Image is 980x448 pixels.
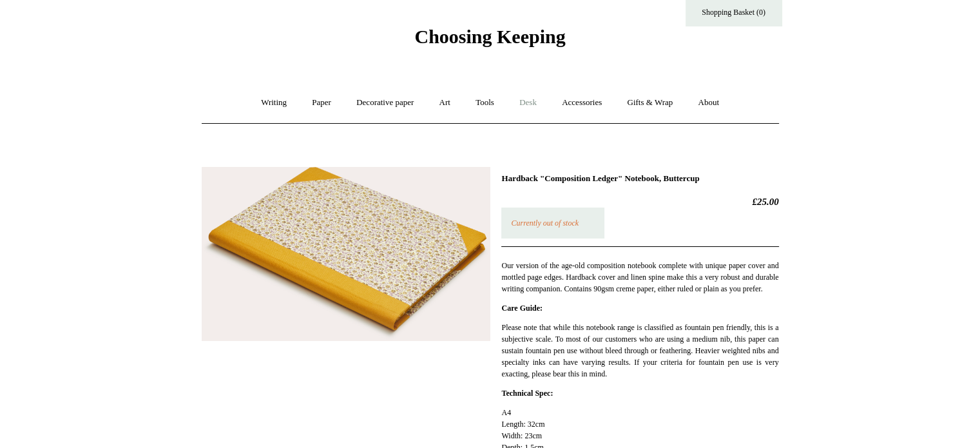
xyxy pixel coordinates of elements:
[501,260,778,295] p: Our version of the age-old composition notebook complete with unique paper cover and mottled page...
[202,167,490,342] img: Hardback "Composition Ledger" Notebook, Buttercup
[414,36,565,45] a: Choosing Keeping
[300,86,343,120] a: Paper
[508,86,548,120] a: Desk
[501,196,778,208] h2: £25.00
[501,322,778,380] p: Please note that while this notebook range is classified as fountain pen friendly, this is a subj...
[345,86,425,120] a: Decorative paper
[464,86,506,120] a: Tools
[686,86,731,120] a: About
[428,86,462,120] a: Art
[511,219,579,228] em: Currently out of stock
[501,173,778,184] h1: Hardback "Composition Ledger" Notebook, Buttercup
[414,26,565,47] span: Choosing Keeping
[501,304,542,313] strong: Care Guide:
[615,86,684,120] a: Gifts & Wrap
[501,389,553,398] strong: Technical Spec:
[550,86,613,120] a: Accessories
[249,86,298,120] a: Writing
